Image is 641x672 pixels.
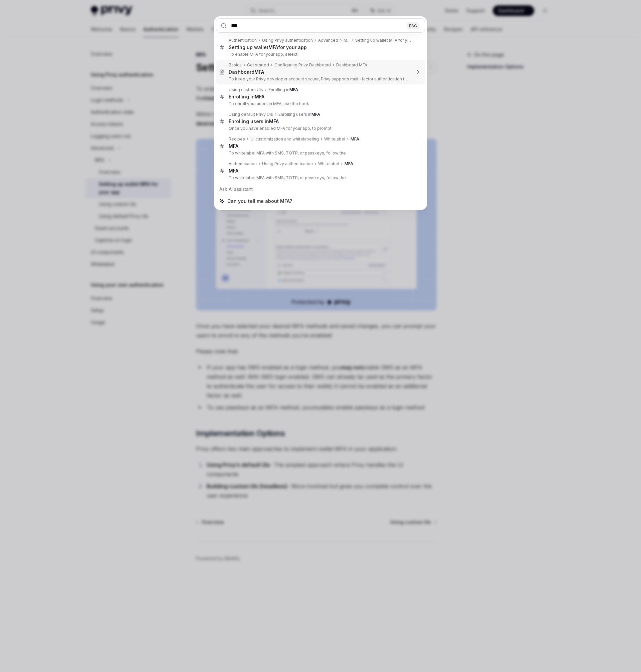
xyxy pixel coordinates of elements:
div: ESC [407,22,419,29]
div: Setting up wallet for your app [229,44,307,50]
b: MFA [345,161,353,166]
div: Basics [229,62,242,68]
p: To whitelabel MFA with SMS, TOTP, or passkeys, follow the [229,175,411,181]
b: MFA [268,44,278,50]
div: Using custom UIs [229,87,263,92]
div: Enrolling users in [229,118,279,124]
div: Advanced [318,38,338,43]
div: Whitelabel [318,161,339,166]
p: To enable MFA for your app, select [229,52,411,57]
div: Setting up wallet MFA for your app [355,38,411,43]
p: Once you have enabled MFA for your app, to prompt [229,126,411,131]
div: Authentication [229,38,257,43]
div: Enrolling in [229,94,264,100]
div: Configuring Privy Dashboard [274,62,331,68]
div: Using Privy authentication [262,38,313,43]
div: Get started [247,62,269,68]
div: Recipes [229,136,245,142]
b: MFA [229,143,238,149]
b: MFA [255,94,264,99]
div: Ask AI assistant [216,183,425,195]
div: Dashboard [229,69,264,75]
div: Enrolling users in [278,112,320,117]
div: Dashboard MFA [336,62,367,68]
b: MFA [289,87,298,92]
div: Using Privy authentication [262,161,313,166]
p: To whitelabel MFA with SMS, TOTP, or passkeys, follow the [229,150,411,156]
div: Authentication [229,161,257,166]
p: To enroll your users in MFA, use the hook [229,101,411,106]
b: MFA [269,118,279,124]
p: To keep your Privy developer account secure, Privy supports multi-factor authentication (MFA). Dash [229,76,411,82]
div: Whitelabel [324,136,345,142]
b: MFA [351,136,359,141]
div: Using default Privy UIs [229,112,273,117]
span: Can you tell me about MFA? [227,198,292,205]
div: Enrolling in [268,87,298,92]
div: UI customization and whitelabeling [250,136,319,142]
div: MFA [344,38,350,43]
b: MFA [311,112,320,117]
b: MFA [229,168,238,174]
b: MFA [254,69,264,75]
